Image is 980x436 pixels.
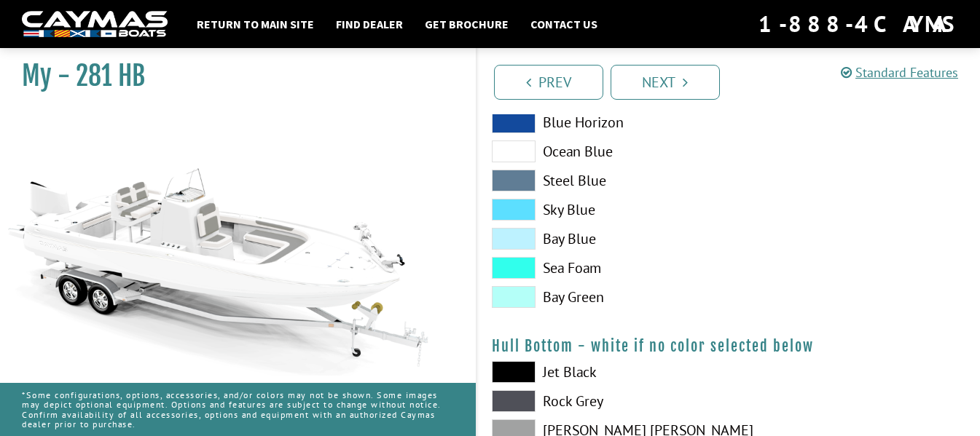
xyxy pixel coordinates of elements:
label: Bay Green [492,286,714,308]
label: Sky Blue [492,199,714,221]
label: Sea Foam [492,257,714,279]
h4: Hull Bottom - white if no color selected below [492,337,966,355]
p: *Some configurations, options, accessories, and/or colors may not be shown. Some images may depic... [22,383,454,436]
a: Next [611,65,720,100]
label: Jet Black [492,361,714,383]
label: Bay Blue [492,228,714,250]
a: Contact Us [523,15,605,33]
a: Find Dealer [329,15,410,33]
h1: My - 281 HB [22,60,439,92]
div: 1-888-4CAYMAS [758,8,958,40]
label: Ocean Blue [492,140,714,162]
a: Get Brochure [418,15,516,33]
a: Prev [494,65,603,100]
img: white-logo-c9c8dbefe5ff5ceceb0f0178aa75bf4bb51f6bca0971e226c86eb53dfe498488.png [22,11,168,38]
label: Rock Grey [492,390,714,412]
label: Steel Blue [492,170,714,191]
label: Blue Horizon [492,111,714,133]
a: Return to main site [189,15,321,33]
a: Standard Features [841,64,958,81]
